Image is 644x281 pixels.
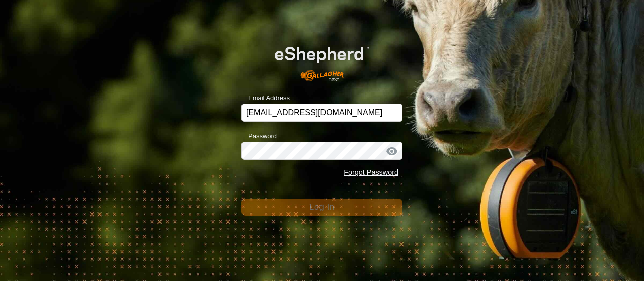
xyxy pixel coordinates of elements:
span: Log In [309,203,334,211]
img: E-shepherd Logo [258,33,386,88]
button: Log In [242,199,403,216]
label: Password [242,131,277,141]
label: Email Address [242,93,290,103]
a: Forgot Password [344,168,398,176]
input: Email Address [242,104,403,122]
